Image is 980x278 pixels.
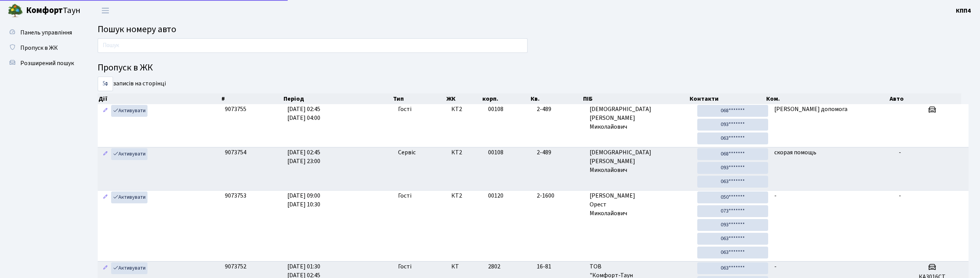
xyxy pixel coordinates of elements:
span: [PERSON_NAME] допомога [774,105,847,113]
th: Тип [392,93,446,104]
span: 2-489 [537,105,583,114]
span: КТ2 [451,148,482,157]
span: КТ2 [451,105,482,114]
span: 9073752 [225,262,246,271]
span: скорая помощь [774,148,816,157]
span: Гості [398,262,411,271]
img: logo.png [8,3,23,18]
a: Активувати [111,191,147,203]
span: КТ2 [451,191,482,200]
span: - [774,262,777,271]
button: Переключити навігацію [96,4,115,17]
span: Таун [26,4,80,17]
span: 00108 [488,105,503,113]
span: 2-489 [537,148,583,157]
a: Активувати [111,105,147,117]
th: Контакти [689,93,765,104]
span: [PERSON_NAME] Орест Миколайович [590,191,691,218]
span: 9073755 [225,105,246,113]
input: Пошук [98,38,528,53]
span: [DEMOGRAPHIC_DATA] [PERSON_NAME] Миколайович [590,148,691,175]
span: 2802 [488,262,500,271]
th: корп. [482,93,530,104]
span: 00108 [488,148,503,157]
span: - [899,191,901,200]
th: Авто [889,93,961,104]
b: КПП4 [956,7,971,15]
span: Панель управління [20,28,72,37]
span: 16-81 [537,262,583,271]
span: 9073754 [225,148,246,157]
th: Ком. [765,93,889,104]
th: Кв. [530,93,582,104]
a: Панель управління [4,25,80,40]
span: Гості [398,105,411,114]
th: Період [283,93,392,104]
a: Редагувати [101,148,110,160]
span: [DATE] 02:45 [DATE] 04:00 [287,105,320,122]
a: Активувати [111,262,147,274]
a: Пропуск в ЖК [4,40,80,56]
span: Пошук номеру авто [98,23,176,36]
a: Розширений пошук [4,56,80,71]
span: Гості [398,191,411,200]
a: Редагувати [101,105,110,117]
a: Редагувати [101,262,110,274]
a: Редагувати [101,191,110,203]
a: КПП4 [956,6,971,15]
span: Сервіс [398,148,416,157]
span: - [899,148,901,157]
th: # [221,93,283,104]
span: [DATE] 02:45 [DATE] 23:00 [287,148,320,165]
th: ПІБ [582,93,689,104]
span: [DATE] 09:00 [DATE] 10:30 [287,191,320,209]
span: - [774,191,777,200]
select: записів на сторінці [98,77,113,91]
span: 00120 [488,191,503,200]
th: Дії [98,93,221,104]
span: [DEMOGRAPHIC_DATA] [PERSON_NAME] Миколайович [590,105,691,131]
th: ЖК [446,93,482,104]
h4: Пропуск в ЖК [98,62,969,74]
a: Активувати [111,148,147,160]
b: Комфорт [26,4,63,16]
span: Розширений пошук [20,59,74,67]
span: Пропуск в ЖК [20,44,58,52]
span: 2-1600 [537,191,583,200]
span: 9073753 [225,191,246,200]
span: КТ [451,262,482,271]
label: записів на сторінці [98,77,166,91]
